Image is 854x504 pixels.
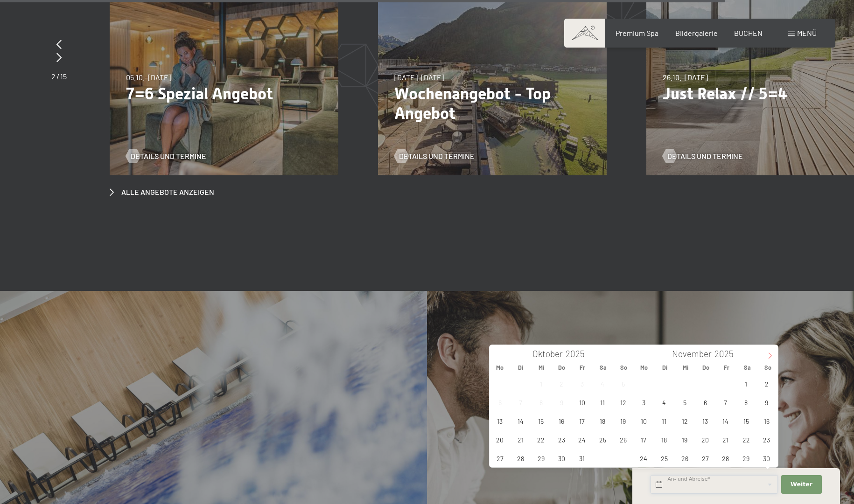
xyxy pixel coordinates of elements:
[635,449,653,467] span: November 24, 2025
[594,374,612,393] span: Oktober 4, 2025
[635,393,653,411] span: November 3, 2025
[696,393,714,411] span: November 6, 2025
[131,151,206,161] span: Details und Termine
[110,187,214,197] a: Alle Angebote anzeigen
[757,393,776,411] span: November 9, 2025
[716,365,737,371] span: Fr
[791,480,812,489] span: Weiter
[511,393,530,411] span: Oktober 7, 2025
[573,374,591,393] span: Oktober 3, 2025
[663,151,743,161] a: Details und Termine
[553,449,571,467] span: Oktober 30, 2025
[676,393,694,411] span: November 5, 2025
[531,365,552,371] span: Mi
[737,412,755,430] span: November 15, 2025
[572,365,593,371] span: Fr
[553,430,571,449] span: Oktober 23, 2025
[634,365,654,371] span: Mo
[737,430,755,449] span: November 22, 2025
[510,365,531,371] span: Di
[696,412,714,430] span: November 13, 2025
[594,393,612,411] span: Oktober 11, 2025
[511,449,530,467] span: Oktober 28, 2025
[60,72,67,81] span: 15
[757,365,778,371] span: So
[696,430,714,449] span: November 20, 2025
[573,393,591,411] span: Oktober 10, 2025
[532,374,550,393] span: Oktober 1, 2025
[737,449,755,467] span: November 29, 2025
[654,365,675,371] span: Di
[737,393,755,411] span: November 8, 2025
[126,73,171,82] span: 05.10.–[DATE]
[553,412,571,430] span: Oktober 16, 2025
[716,430,735,449] span: November 21, 2025
[667,151,743,161] span: Details und Termine
[121,187,214,197] span: Alle Angebote anzeigen
[635,430,653,449] span: November 17, 2025
[655,430,673,449] span: November 18, 2025
[594,430,612,449] span: Oktober 25, 2025
[491,449,509,467] span: Oktober 27, 2025
[56,72,59,81] span: /
[573,449,591,467] span: Oktober 31, 2025
[655,412,673,430] span: November 11, 2025
[712,348,742,359] input: Year
[394,84,590,123] p: Wochenangebot - Top Angebot
[675,365,696,371] span: Mi
[696,365,716,371] span: Do
[663,73,708,82] span: 26.10.–[DATE]
[511,430,530,449] span: Oktober 21, 2025
[757,430,776,449] span: November 23, 2025
[614,412,632,430] span: Oktober 19, 2025
[532,449,550,467] span: Oktober 29, 2025
[675,28,718,37] a: Bildergalerie
[614,393,632,411] span: Oktober 12, 2025
[491,430,509,449] span: Oktober 20, 2025
[394,73,444,82] span: [DATE]–[DATE]
[635,412,653,430] span: November 10, 2025
[553,374,571,393] span: Oktober 2, 2025
[51,72,56,81] span: 2
[737,365,757,371] span: Sa
[716,449,735,467] span: November 28, 2025
[394,151,475,161] a: Details und Termine
[696,449,714,467] span: November 27, 2025
[573,430,591,449] span: Oktober 24, 2025
[616,28,658,37] a: Premium Spa
[563,348,594,359] input: Year
[672,350,712,359] span: November
[532,430,550,449] span: Oktober 22, 2025
[655,393,673,411] span: November 4, 2025
[676,449,694,467] span: November 26, 2025
[126,151,206,161] a: Details und Termine
[614,430,632,449] span: Oktober 26, 2025
[734,28,763,37] a: BUCHEN
[716,412,735,430] span: November 14, 2025
[399,151,475,161] span: Details und Termine
[532,393,550,411] span: Oktober 8, 2025
[737,374,755,393] span: November 1, 2025
[553,393,571,411] span: Oktober 9, 2025
[532,412,550,430] span: Oktober 15, 2025
[757,412,776,430] span: November 16, 2025
[797,28,817,37] span: Menü
[716,393,735,411] span: November 7, 2025
[613,365,634,371] span: So
[491,412,509,430] span: Oktober 13, 2025
[594,412,612,430] span: Oktober 18, 2025
[757,374,776,393] span: November 2, 2025
[491,393,509,411] span: Oktober 6, 2025
[655,449,673,467] span: November 25, 2025
[614,374,632,393] span: Oktober 5, 2025
[757,449,776,467] span: November 30, 2025
[781,475,821,494] button: Weiter
[676,412,694,430] span: November 12, 2025
[573,412,591,430] span: Oktober 17, 2025
[676,430,694,449] span: November 19, 2025
[126,84,322,104] p: 7=6 Spezial Angebot
[593,365,613,371] span: Sa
